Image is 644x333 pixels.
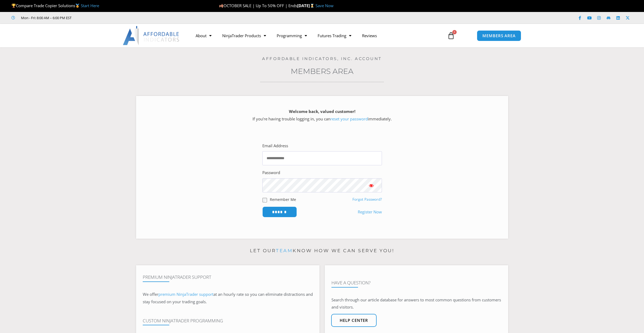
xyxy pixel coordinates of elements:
a: Programming [271,29,312,42]
a: premium NinjaTrader support [158,292,213,297]
p: Search through our article database for answers to most common questions from customers and visit... [331,296,502,311]
p: Let our know how we can serve you! [136,247,508,255]
a: Forgot Password? [352,197,382,202]
a: Save Now [315,3,334,8]
iframe: Customer reviews powered by Trustpilot [79,15,159,20]
a: Futures Trading [312,29,357,42]
span: at an hourly rate so you can eliminate distractions and stay focused on your trading goals. [143,292,313,304]
h4: Premium NinjaTrader Support [143,275,313,280]
img: 🍂 [219,4,223,8]
a: Reviews [357,29,382,42]
span: Help center [340,318,368,322]
span: We offer [143,292,158,297]
label: Password [262,169,280,176]
a: About [190,29,217,42]
a: team [276,248,293,253]
strong: [DATE] [297,3,315,8]
span: Compare Trade Copier Solutions [11,3,99,8]
span: MEMBERS AREA [482,34,516,38]
img: 🥇 [75,4,79,8]
span: Mon - Fri: 8:00 AM – 6:00 PM EST [20,15,71,21]
h4: Have A Question? [331,280,502,285]
a: reset your password [330,116,368,121]
a: Members Area [291,67,353,76]
strong: Welcome back, valued customer! [289,109,355,114]
nav: Menu [190,29,441,42]
span: 0 [452,30,457,34]
p: If you’re having trouble logging in, you can immediately. [145,108,499,123]
a: Help center [331,314,377,327]
h4: Custom NinjaTrader Programming [143,318,313,323]
a: NinjaTrader Products [217,29,271,42]
a: MEMBERS AREA [477,30,521,41]
label: Email Address [262,142,288,150]
img: 🏆 [12,4,16,8]
a: 0 [439,28,463,43]
a: Start Here [81,3,99,8]
button: Show password [361,178,382,192]
a: Affordable Indicators, Inc. Account [262,56,382,61]
img: ⌛ [310,4,314,8]
img: LogoAI | Affordable Indicators – NinjaTrader [123,26,180,45]
span: OCTOBER SALE | Up To 50% OFF | Ends [219,3,297,8]
a: Register Now [358,208,382,216]
label: Remember Me [270,197,296,202]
